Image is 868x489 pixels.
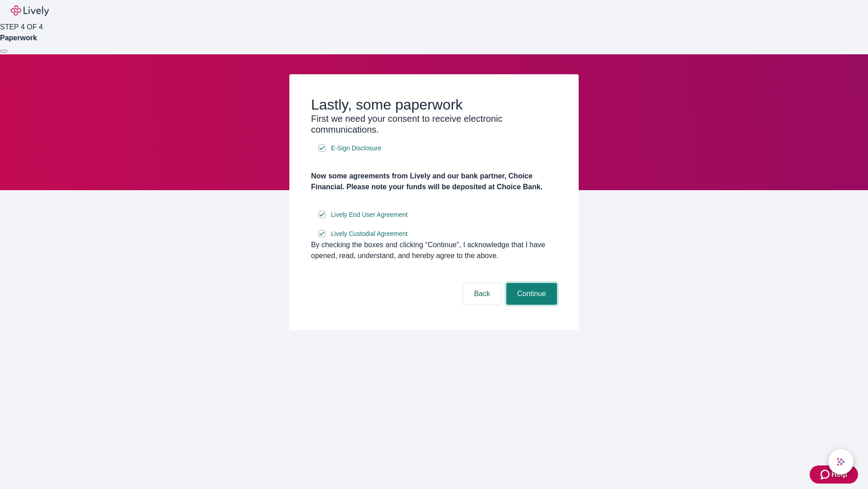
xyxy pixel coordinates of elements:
[831,469,847,480] span: Help
[821,469,831,480] svg: Zendesk support icon
[329,143,383,154] a: e-sign disclosure document
[311,171,557,192] h4: Now some agreements from Lively and our bank partner, Choice Financial. Please note your funds wi...
[311,96,557,113] h2: Lastly, some paperwork
[331,144,381,153] span: E-Sign Disclosure
[331,229,408,239] span: Lively Custodial Agreement
[329,228,410,240] a: e-sign disclosure document
[11,5,49,16] img: Lively
[329,209,410,221] a: e-sign disclosure document
[463,283,501,305] button: Back
[810,465,858,484] button: Zendesk support iconHelp
[311,240,557,261] div: By checking the boxes and clicking “Continue", I acknowledge that I have opened, read, understand...
[311,113,557,135] h3: First we need your consent to receive electronic communications.
[828,449,854,475] button: chat
[506,283,557,305] button: Continue
[836,457,845,466] svg: Lively AI Assistant
[331,210,408,220] span: Lively End User Agreement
